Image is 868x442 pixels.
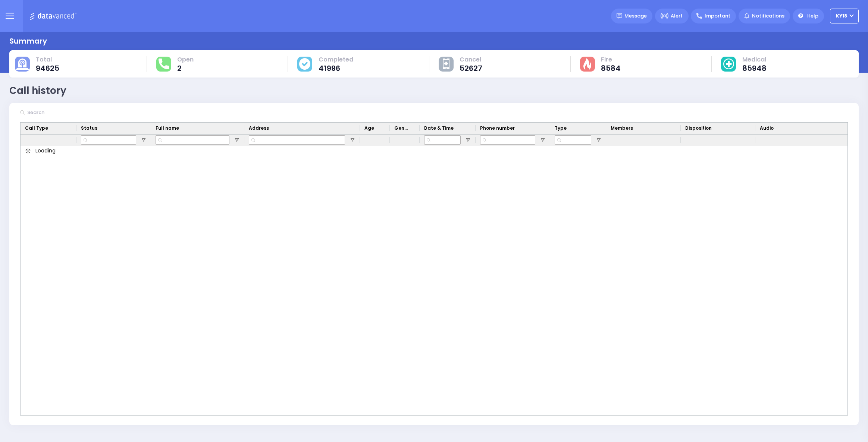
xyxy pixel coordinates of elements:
[611,125,633,132] span: Members
[723,59,734,70] img: medical-cause.svg
[249,135,345,145] input: Address Filter Input
[601,56,621,63] span: Fire
[671,12,683,20] span: Alert
[9,35,47,47] div: Summary
[742,64,767,72] span: 85948
[25,125,48,132] span: Call Type
[830,9,859,23] button: KY18
[742,56,767,63] span: Medical
[760,125,774,132] span: Audio
[141,137,147,143] button: Open Filter Menu
[29,11,79,20] img: Logo
[36,56,59,63] span: Total
[156,125,179,132] span: Full name
[601,64,621,72] span: 8584
[249,125,269,132] span: Address
[81,125,97,132] span: Status
[480,135,535,145] input: Phone number Filter Input
[319,56,353,63] span: Completed
[460,56,482,63] span: Cancel
[624,12,647,20] span: Message
[25,105,137,120] input: Search
[555,125,567,132] span: Type
[299,58,310,69] img: cause-cover.svg
[81,135,136,145] input: Status Filter Input
[350,137,355,143] button: Open Filter Menu
[443,59,449,70] img: other-cause.svg
[159,59,169,69] img: total-response.svg
[424,135,461,145] input: Date & Time Filter Input
[685,125,712,132] span: Disposition
[364,125,374,132] span: Age
[16,59,29,70] img: total-cause.svg
[319,64,353,72] span: 41996
[752,12,784,20] span: Notifications
[705,12,730,20] span: Important
[156,135,229,145] input: Full name Filter Input
[555,135,591,145] input: Type Filter Input
[617,13,622,19] img: message.svg
[36,64,59,72] span: 94625
[540,137,546,143] button: Open Filter Menu
[35,147,56,155] span: Loading
[177,64,194,72] span: 2
[596,137,602,143] button: Open Filter Menu
[9,83,66,98] div: Call history
[465,137,471,143] button: Open Filter Menu
[583,58,591,70] img: fire-cause.svg
[394,125,409,132] span: Gender
[807,12,818,20] span: Help
[460,64,482,72] span: 52627
[480,125,515,132] span: Phone number
[424,125,454,132] span: Date & Time
[177,56,194,63] span: Open
[836,13,847,19] span: KY18
[234,137,240,143] button: Open Filter Menu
